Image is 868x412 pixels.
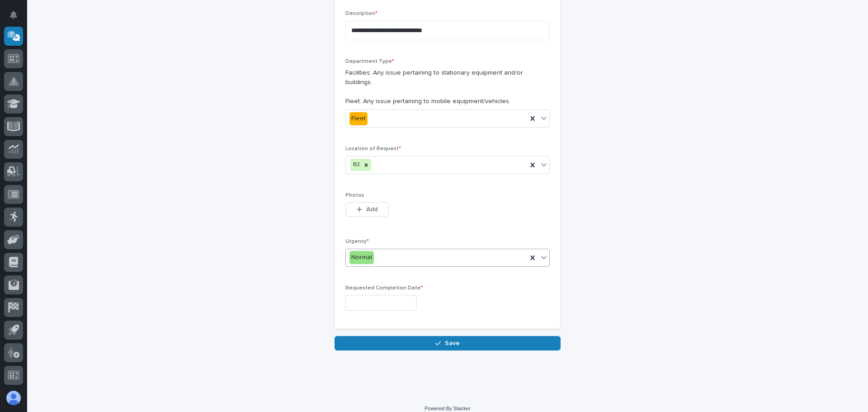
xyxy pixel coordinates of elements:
[345,146,401,152] span: Location of Request
[345,285,423,291] span: Requested Completion Date
[4,388,23,407] button: users-avatar
[425,406,470,411] a: Powered By Stacker
[345,202,389,217] button: Add
[345,68,550,106] p: Facilities: Any issue pertaining to stationary equipment and/or buildings. Fleet: Any issue perta...
[4,5,23,24] button: Notifications
[349,251,374,264] div: Normal
[335,336,561,350] button: Save
[366,205,377,213] span: Add
[350,159,361,171] div: B2
[345,193,364,198] span: Photos
[345,11,377,16] span: Description
[445,339,460,347] span: Save
[345,239,369,244] span: Urgency
[11,11,23,25] div: Notifications
[345,59,394,64] span: Department Type
[349,112,368,125] div: Fleet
